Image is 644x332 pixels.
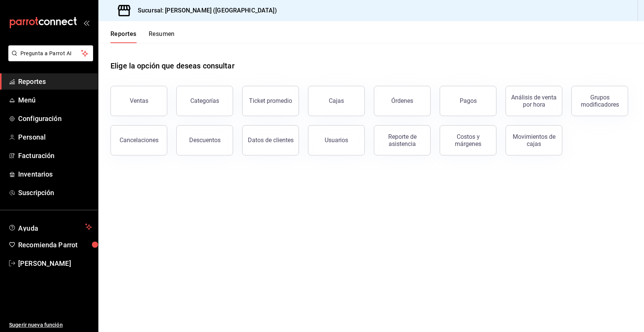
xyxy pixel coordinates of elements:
[110,125,167,155] button: Cancelaciones
[20,50,81,57] span: Pregunta a Parrot AI
[110,86,167,116] button: Ventas
[5,55,93,63] a: Pregunta a Parrot AI
[18,188,92,198] span: Suscripción
[576,94,623,108] div: Grupos modificadores
[110,30,137,43] button: Reportes
[329,97,344,104] div: Cajas
[440,86,496,116] button: Pagos
[176,86,233,116] button: Categorías
[18,240,92,250] span: Recomienda Parrot
[445,133,492,147] div: Costos y márgenes
[190,97,219,104] div: Categorías
[242,125,299,155] button: Datos de clientes
[18,258,92,268] span: [PERSON_NAME]
[18,113,92,124] span: Configuración
[249,97,292,104] div: Ticket promedio
[571,86,628,116] button: Grupos modificadores
[506,86,562,116] button: Análisis de venta por hora
[391,97,413,104] div: Órdenes
[325,137,348,144] div: Usuarios
[374,86,431,116] button: Órdenes
[379,133,426,147] div: Reporte de asistencia
[460,97,477,104] div: Pagos
[189,137,221,144] div: Descuentos
[149,30,175,43] button: Resumen
[18,169,92,179] span: Inventarios
[120,137,159,144] div: Cancelaciones
[18,95,92,105] span: Menú
[510,133,557,147] div: Movimientos de cajas
[18,132,92,142] span: Personal
[308,86,365,116] button: Cajas
[110,30,175,43] div: navigation tabs
[248,137,294,144] div: Datos de clientes
[18,222,82,231] span: Ayuda
[83,20,89,26] button: open_drawer_menu
[510,94,557,108] div: Análisis de venta por hora
[8,45,93,61] button: Pregunta a Parrot AI
[132,6,277,15] h3: Sucursal: [PERSON_NAME] ([GEOGRAPHIC_DATA])
[176,125,233,155] button: Descuentos
[308,125,365,155] button: Usuarios
[110,60,235,71] h1: Elige la opción que deseas consultar
[440,125,496,155] button: Costos y márgenes
[506,125,562,155] button: Movimientos de cajas
[18,150,92,161] span: Facturación
[130,97,148,104] div: Ventas
[18,76,92,87] span: Reportes
[9,321,92,329] span: Sugerir nueva función
[374,125,431,155] button: Reporte de asistencia
[242,86,299,116] button: Ticket promedio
